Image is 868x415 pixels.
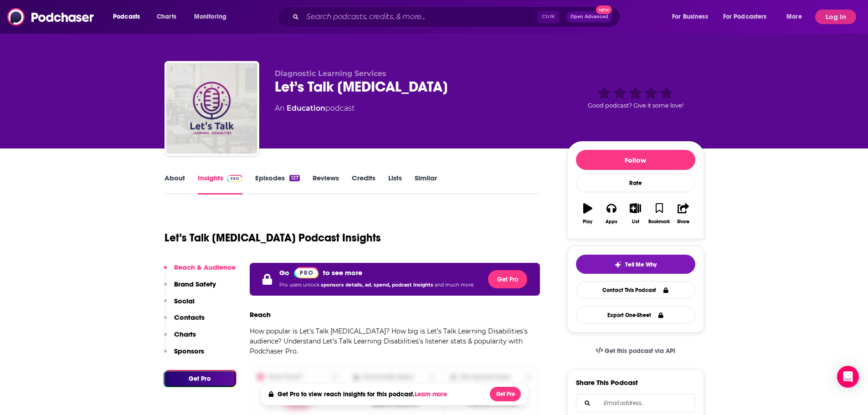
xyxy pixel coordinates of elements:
p: Reach & Audience [174,263,236,272]
span: Good podcast? Give it some love! [588,102,683,109]
input: Email address... [584,395,688,412]
img: Podchaser Pro [294,267,319,278]
button: Follow [576,150,695,170]
span: For Business [672,10,708,23]
a: Episodes127 [255,174,299,195]
p: Social [174,297,195,305]
span: Podcasts [113,10,140,23]
button: Apps [600,197,623,230]
span: sponsors details, ad. spend, podcast insights [321,282,435,288]
div: Good podcast? Give it some love! [567,69,704,126]
h3: Reach [250,310,271,319]
a: InsightsPodchaser Pro [198,174,243,195]
p: Go [279,268,289,277]
button: Learn more [415,391,449,398]
button: Get Pro [164,371,236,387]
p: How popular is Let’s Talk [MEDICAL_DATA]? How big is Let’s Talk Learning Disabilities's audience?... [250,326,540,356]
button: open menu [107,10,152,24]
h4: Get Pro to view reach insights for this podcast. [277,390,449,398]
div: Share [677,219,689,225]
span: Diagnostic Learning Services [275,69,386,78]
span: Monitoring [194,10,226,23]
button: open menu [666,10,719,24]
div: Open Intercom Messenger [837,366,859,388]
button: Brand Safety [164,280,216,297]
img: Let’s Talk Learning Disabilities [166,63,257,154]
button: Reach & Audience [164,263,236,280]
div: List [632,219,639,225]
span: Open Advanced [570,15,608,19]
div: Play [583,219,592,225]
button: Log In [815,10,856,24]
p: Contacts [174,313,205,322]
button: Get Pro [490,387,521,401]
h3: Share This Podcast [576,378,638,387]
button: Sponsors [164,347,204,364]
button: Open AdvancedNew [566,11,612,22]
button: Contacts [164,313,205,330]
img: Podchaser - Follow, Share and Rate Podcasts [7,8,95,26]
a: Education [287,104,325,113]
button: open menu [780,10,813,24]
p: Brand Safety [174,280,216,288]
button: Export One-Sheet [576,306,695,324]
div: An podcast [275,103,354,114]
button: Bookmark [647,197,671,230]
a: Contact This Podcast [576,281,695,299]
span: New [596,5,612,14]
button: open menu [188,10,238,24]
span: Charts [157,10,176,23]
button: Get Pro [488,270,527,288]
div: Rate [576,174,695,192]
p: Charts [174,330,196,338]
button: Share [671,197,695,230]
span: Ctrl K [538,11,559,23]
span: Get this podcast via API [605,347,675,355]
span: More [786,10,802,23]
a: Lists [388,174,402,195]
span: For Podcasters [723,10,767,23]
input: Search podcasts, credits, & more... [303,10,538,24]
a: Reviews [313,174,339,195]
p: to see more [323,268,362,277]
div: Search followers [576,394,695,412]
span: Tell Me Why [625,261,657,268]
button: List [623,197,647,230]
button: tell me why sparkleTell Me Why [576,255,695,274]
a: Credits [352,174,375,195]
button: open menu [717,10,780,24]
div: Apps [606,219,617,225]
div: 127 [289,175,299,181]
div: Bookmark [648,219,670,225]
button: Charts [164,330,196,347]
a: Similar [415,174,437,195]
button: Play [576,197,600,230]
img: tell me why sparkle [614,261,621,268]
a: Get this podcast via API [588,340,683,362]
a: Charts [151,10,182,24]
button: Social [164,297,195,313]
a: Pro website [294,266,319,278]
a: About [164,174,185,195]
img: Podchaser Pro [227,175,243,182]
h1: Let’s Talk [MEDICAL_DATA] Podcast Insights [164,231,381,245]
p: Sponsors [174,347,204,355]
div: Search podcasts, credits, & more... [286,6,629,27]
p: Pro users unlock and much more. [279,278,474,292]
